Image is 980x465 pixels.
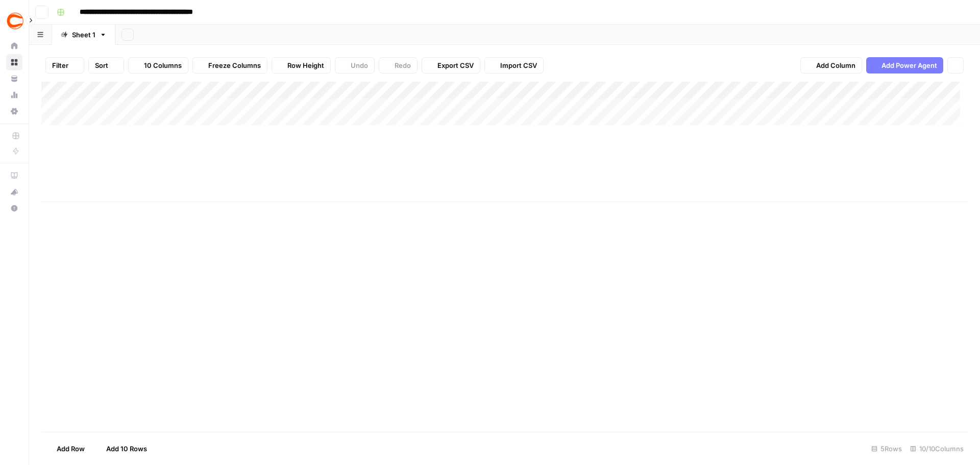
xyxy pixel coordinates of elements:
span: Add Column [816,60,855,70]
span: Add Power Agent [881,60,937,70]
a: Home [6,38,22,54]
span: 10 Columns [144,60,182,70]
button: Redo [379,57,418,74]
button: Workspace: Covers [6,8,22,34]
a: Browse [6,54,22,70]
button: Filter [45,57,84,74]
button: Add Power Agent [866,57,943,74]
span: Freeze Columns [208,60,261,70]
a: Usage [6,87,22,103]
a: Sheet 1 [52,25,115,45]
a: AirOps Academy [6,167,22,184]
div: 5 Rows [867,440,906,457]
a: Settings [6,103,22,119]
button: Add Row [41,440,91,457]
button: Export CSV [422,57,480,74]
span: Add 10 Rows [106,444,147,454]
button: What's new? [6,184,22,200]
span: Redo [395,60,411,70]
button: Add Column [800,57,862,74]
span: Sort [95,60,108,70]
button: 10 Columns [128,57,188,74]
button: Row Height [272,57,331,74]
button: Undo [335,57,375,74]
span: Filter [52,60,68,70]
img: Covers Logo [6,12,24,30]
span: Import CSV [500,60,537,70]
button: Add 10 Rows [91,440,153,457]
button: Sort [88,57,124,74]
span: Export CSV [437,60,474,70]
span: Row Height [287,60,324,70]
div: Sheet 1 [72,30,95,40]
button: Import CSV [484,57,544,74]
span: Undo [351,60,368,70]
span: Add Row [57,444,85,454]
div: 10/10 Columns [906,440,968,457]
button: Help + Support [6,200,22,216]
a: Your Data [6,70,22,87]
button: Freeze Columns [192,57,267,74]
div: What's new? [7,184,22,200]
